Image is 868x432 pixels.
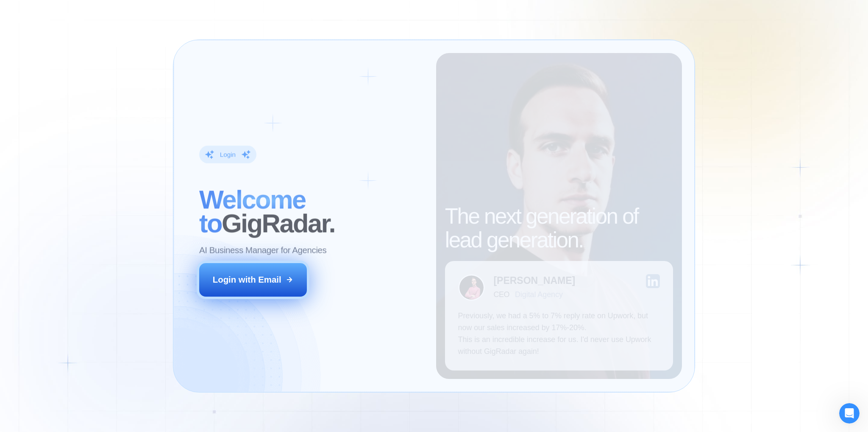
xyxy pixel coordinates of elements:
div: Login [220,150,236,159]
div: [PERSON_NAME] [493,276,575,286]
h2: The next generation of lead generation. [445,205,673,252]
div: Login with Email [213,274,281,286]
span: Welcome to [199,184,306,237]
iframe: Intercom live chat [839,403,860,424]
h2: ‍ GigRadar. [199,187,423,235]
div: CEO [493,290,509,299]
button: Login with Email [199,263,306,297]
p: Previously, we had a 5% to 7% reply rate on Upwork, but now our sales increased by 17%-20%. This ... [458,310,660,358]
div: Digital Agency [515,290,563,299]
p: AI Business Manager for Agencies [199,244,326,256]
